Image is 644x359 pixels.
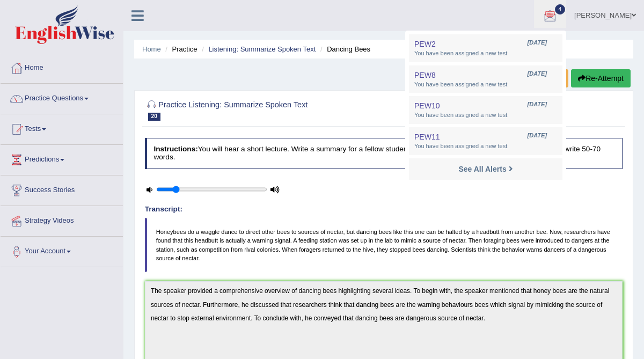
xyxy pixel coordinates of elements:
[208,45,316,53] a: Listening: Summarize Spoken Text
[1,145,123,172] a: Predictions
[145,98,441,121] h2: Practice Listening: Summarize Spoken Text
[412,99,560,121] a: PEW10 [DATE] You have been assigned a new test
[528,100,547,109] span: [DATE]
[412,37,560,60] a: PEW2 [DATE] You have been assigned a new test
[142,45,161,53] a: Home
[145,138,623,168] h4: You will hear a short lecture. Write a summary for a fellow student who was not present at the le...
[414,133,440,141] span: PEW11
[414,71,436,79] span: PEW8
[528,39,547,47] span: [DATE]
[148,113,160,121] span: 20
[1,114,123,141] a: Tests
[528,70,547,78] span: [DATE]
[414,142,557,151] span: You have been assigned a new test
[414,49,557,58] span: You have been assigned a new test
[1,53,123,80] a: Home
[458,165,506,173] strong: See All Alerts
[412,130,560,152] a: PEW11 [DATE] You have been assigned a new test
[1,175,123,202] a: Success Stories
[145,218,623,272] blockquote: Honeybees do a waggle dance to direct other bees to sources of nectar, but dancing bees like this...
[163,44,197,54] li: Practice
[145,206,623,214] h4: Transcript:
[414,111,557,120] span: You have been assigned a new test
[414,40,436,48] span: PEW2
[555,4,566,14] span: 4
[318,44,370,54] li: Dancing Bees
[1,206,123,233] a: Strategy Videos
[528,131,547,140] span: [DATE]
[153,145,197,153] b: Instructions:
[1,84,123,111] a: Practice Questions
[414,101,440,110] span: PEW10
[456,163,515,175] a: See All Alerts
[414,80,557,89] span: You have been assigned a new test
[1,237,123,263] a: Your Account
[412,68,560,91] a: PEW8 [DATE] You have been assigned a new test
[571,69,631,87] button: Re-Attempt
